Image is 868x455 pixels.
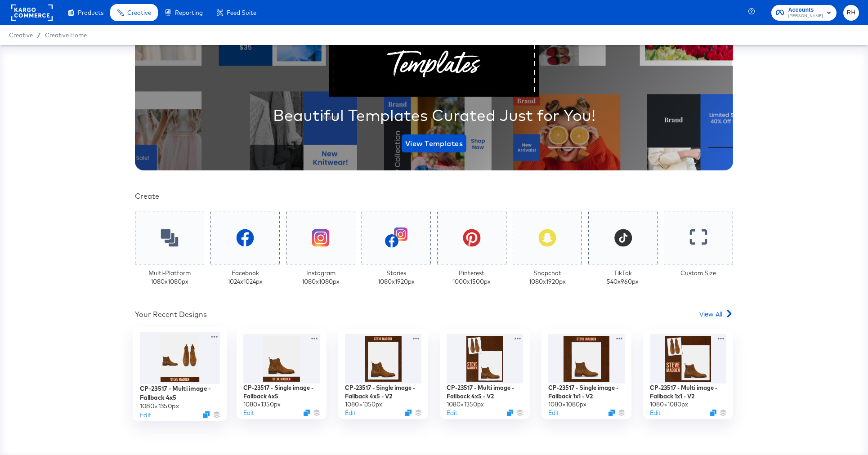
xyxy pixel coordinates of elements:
div: CP-23517 - Multi image - Fallback 4x5 - V2 [447,384,523,400]
div: CP-23517 - Multi image - Fallback 1x1 - V21080×1080pxEditDuplicate [643,329,733,419]
div: Beautiful Templates Curated Just for You! [273,104,595,126]
span: / [33,31,45,39]
button: Edit [140,410,151,419]
div: CP-23517 - Single image - Fallback 1x1 - V21080×1080pxEditDuplicate [541,329,631,419]
div: CP-23517 - Multi image - Fallback 1x1 - V2 [650,384,726,400]
svg: Duplicate [405,410,412,416]
div: TikTok 540 x 960 px [607,269,639,285]
div: CP-23517 - Single image - Fallback 4x5 - V2 [345,384,421,400]
div: 1080 × 1080 px [548,400,586,409]
div: Stories 1080 x 1920 px [378,269,415,285]
div: CP-23517 - Multi image - Fallback 4x5 - V21080×1350pxEditDuplicate [440,329,530,419]
button: Edit [650,409,660,417]
span: Reporting [175,9,203,16]
button: Edit [447,409,457,417]
button: Edit [345,409,355,417]
svg: Duplicate [710,410,716,416]
div: CP-23517 - Single image - Fallback 4x5 [243,384,320,400]
button: View Templates [402,134,466,152]
button: Edit [548,409,559,417]
div: 1080 × 1350 px [140,401,179,410]
div: CP-23517 - Single image - Fallback 4x5 - V21080×1350pxEditDuplicate [338,329,428,419]
div: Facebook 1024 x 1024 px [228,269,263,285]
span: Accounts [788,5,823,15]
span: View All [699,309,722,318]
span: RH [847,8,855,18]
div: 1080 × 1080 px [650,400,688,409]
div: Pinterest 1000 x 1500 px [452,269,491,285]
div: CP-23517 - Multi image - Fallback 4x5 [140,384,220,401]
div: Snapchat 1080 x 1920 px [529,269,566,285]
a: View All [699,309,733,322]
div: Instagram 1080 x 1080 px [302,269,340,285]
div: Custom Size [680,269,716,277]
span: Products [78,9,103,16]
span: [PERSON_NAME] [788,13,823,20]
svg: Duplicate [507,410,513,416]
div: Multi-Platform 1080 x 1080 px [148,269,191,285]
span: View Templates [405,137,463,150]
div: 1080 × 1350 px [345,400,382,409]
svg: Duplicate [203,411,210,418]
button: Accounts[PERSON_NAME] [771,5,837,21]
button: RH [843,5,859,21]
div: CP-23517 - Single image - Fallback 4x51080×1350pxEditDuplicate [237,329,327,419]
span: Creative [127,9,151,16]
div: 1080 × 1350 px [243,400,281,409]
span: Feed Suite [227,9,256,16]
div: Your Recent Designs [135,309,207,320]
div: Create [135,191,733,201]
div: 1080 × 1350 px [447,400,484,409]
a: Creative Home [45,31,87,39]
span: Creative [9,31,33,39]
button: Edit [243,409,254,417]
div: CP-23517 - Multi image - Fallback 4x51080×1350pxEditDuplicate [133,327,227,421]
div: CP-23517 - Single image - Fallback 1x1 - V2 [548,384,625,400]
svg: Duplicate [304,410,310,416]
svg: Duplicate [608,410,615,416]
